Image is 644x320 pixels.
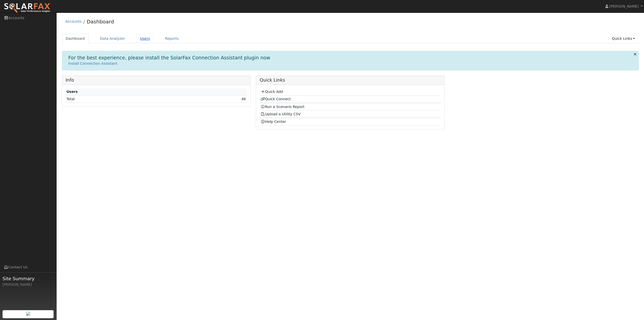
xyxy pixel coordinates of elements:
a: Quick Connect [261,97,291,101]
img: SolarFax [4,3,51,13]
span: Site Summary [3,275,54,282]
div: [PERSON_NAME] [3,282,54,287]
a: Dashboard [87,19,114,25]
a: Users [136,34,154,43]
a: Upload a Utility CSV [261,112,301,116]
a: 46 [242,97,246,101]
td: Total [66,95,177,103]
a: Install Connection Assistant [68,61,117,65]
span: [PERSON_NAME] [609,4,639,8]
a: Run a Scenario Report [261,105,305,109]
h5: Quick Links [260,78,441,83]
h1: For the best experience, please install the SolarFax Connection Assistant plugin now [68,55,270,61]
a: Accounts [65,19,82,23]
a: Reports [161,34,182,43]
a: Help Center [261,120,286,124]
a: Dashboard [62,34,89,43]
a: Quick Add [261,90,283,94]
h5: Info [66,78,247,83]
a: Data Analyzer [96,34,129,43]
strong: Users [66,90,78,94]
img: retrieve [26,312,30,316]
a: Quick Links [608,34,639,43]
